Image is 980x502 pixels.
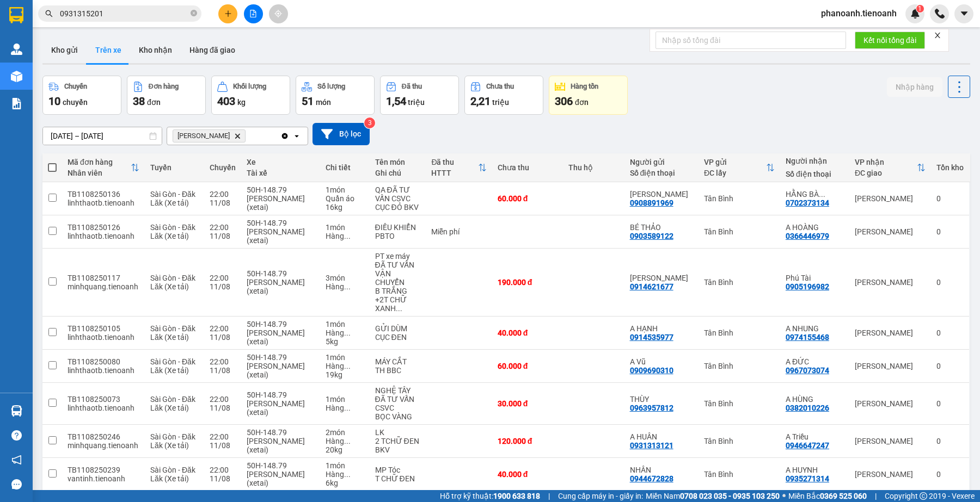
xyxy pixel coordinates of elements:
div: [PERSON_NAME] [855,227,926,236]
th: Toggle SortBy [62,153,145,182]
span: 38 [133,95,145,108]
div: Người gửi [630,158,693,166]
span: message [11,479,22,489]
div: 0935271314 [786,474,829,483]
div: Thu hộ [568,163,619,172]
span: Miền Nam [646,490,780,502]
span: Sài Gòn - Đăk Lăk (Xe tải) [150,432,195,450]
img: warehouse-icon [11,44,22,55]
div: Đã thu [402,83,422,90]
div: 2 TCHỮ ĐEN BKV [375,437,421,454]
div: 11/08 [210,282,236,291]
strong: 0708 023 035 - 0935 103 250 [680,492,780,500]
div: VP gửi [704,158,766,166]
div: 16 kg [326,203,364,212]
div: Hàng thông thường [326,282,364,291]
div: Hàng thông thường [326,437,364,445]
div: 22:00 [210,274,236,282]
div: PBTO [375,232,421,240]
div: BÉ THẢO [630,223,693,232]
span: Miền Bắc [788,490,867,502]
button: caret-down [954,4,973,23]
span: | [875,490,877,502]
span: Cung cấp máy in - giấy in: [558,490,643,502]
img: phone-icon [935,9,945,18]
button: Đã thu1,54 triệu [380,76,459,115]
input: Tìm tên, số ĐT hoặc mã đơn [60,8,188,20]
div: 11/08 [210,474,236,483]
div: 22:00 [210,223,236,232]
span: close-circle [191,9,197,19]
span: chuyến [63,98,88,107]
div: 0382010226 [786,404,829,412]
span: ... [344,329,351,337]
span: aim [274,10,282,17]
div: LK [375,428,421,437]
sup: 3 [364,117,375,128]
svg: Clear all [280,132,289,140]
div: 0914535977 [630,333,673,342]
div: 40.000 đ [498,329,558,337]
div: [PERSON_NAME] (xetai) [247,399,315,417]
div: CỤC ĐEN [375,333,421,342]
div: 0 [936,329,964,337]
span: Hỗ trợ kỹ thuật: [440,490,540,502]
div: Tân Bình [704,329,775,337]
div: [PERSON_NAME] (xetai) [247,437,315,454]
div: [PERSON_NAME] [855,437,926,445]
div: [PERSON_NAME] (xetai) [247,194,315,212]
div: 0 [936,227,964,236]
div: TB1108250073 [68,395,139,404]
div: VP nhận [855,158,917,166]
div: Hàng tồn [571,83,598,90]
input: Nhập số tổng đài [656,32,846,49]
div: Xe [247,158,315,166]
span: triệu [408,98,425,107]
div: 22:00 [210,357,236,366]
div: Phú Tài [786,274,844,282]
span: Sài Gòn - Đăk Lăk (Xe tải) [150,466,195,483]
div: 0931313121 [630,441,673,450]
div: 0702373134 [786,199,829,207]
img: solution-icon [11,98,22,109]
span: Sài Gòn - Đăk Lăk (Xe tải) [150,357,195,375]
div: minhquang.tienoanh [68,441,139,450]
span: copyright [920,492,927,500]
div: 0946647247 [786,441,829,450]
div: NGHỆ TÂY ĐÃ TƯ VẤN CSVC [375,386,421,412]
span: notification [11,455,22,465]
div: Tân Bình [704,227,775,236]
button: Đơn hàng38đơn [127,76,206,115]
div: A HUYNH [786,466,844,474]
span: ... [344,282,351,291]
div: Tài xế [247,169,315,177]
span: question-circle [11,430,22,441]
div: 22:00 [210,190,236,199]
span: Sài Gòn - Đăk Lăk (Xe tải) [150,395,195,412]
div: Chưa thu [486,83,514,90]
div: Số điện thoại [630,169,693,177]
div: 190.000 đ [498,278,558,287]
span: Sài Gòn - Đăk Lăk (Xe tải) [150,223,195,240]
div: CỤC ĐỎ BKV [375,203,421,212]
span: 10 [48,95,60,108]
div: 60.000 đ [498,362,558,370]
div: [PERSON_NAME] (xetai) [247,362,315,379]
div: TB1108250246 [68,432,139,441]
div: 5 kg [326,337,364,346]
span: file-add [249,10,257,17]
div: 1 món [326,395,364,404]
div: ĐC lấy [704,169,766,177]
div: Số lượng [317,83,345,90]
img: logo-vxr [9,7,23,23]
div: T CHỮ ĐEN [375,474,421,483]
div: Tuyến [150,163,199,172]
div: Tân Bình [704,278,775,287]
div: Chưa thu [498,163,558,172]
div: Chi tiết [326,163,364,172]
span: close [934,32,941,39]
div: 0 [936,194,964,203]
div: 0366446979 [786,232,829,240]
span: ⚪️ [782,494,786,498]
button: Bộ lọc [313,123,370,145]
